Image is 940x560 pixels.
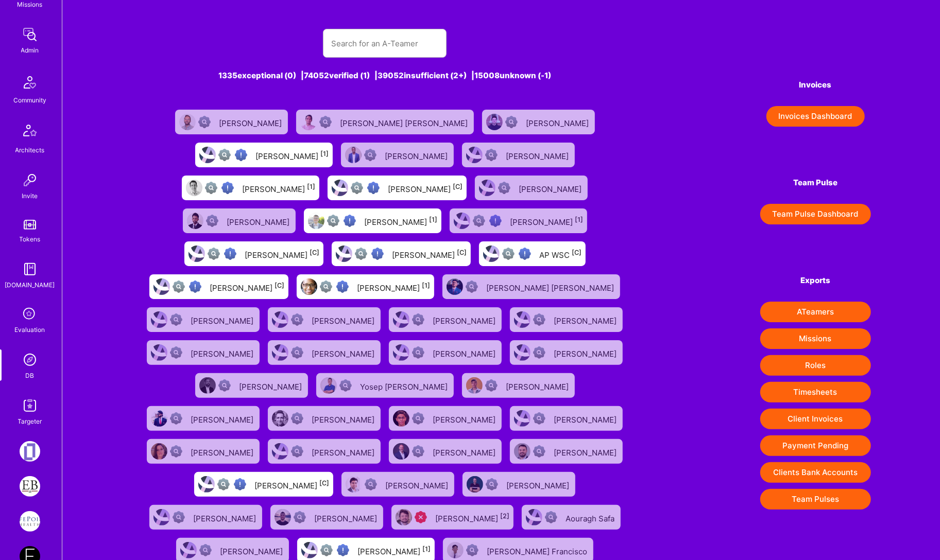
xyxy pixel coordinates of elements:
[344,215,356,227] img: High Potential User
[336,246,352,262] img: User Avatar
[506,148,571,162] div: [PERSON_NAME]
[506,303,627,336] a: User AvatarNot Scrubbed[PERSON_NAME]
[143,303,264,336] a: User AvatarNot Scrubbed[PERSON_NAME]
[235,149,247,161] img: High Potential User
[498,182,510,194] img: Not Scrubbed
[272,410,288,427] img: User Avatar
[454,213,470,229] img: User Avatar
[210,280,284,293] div: [PERSON_NAME]
[171,106,292,138] a: User AvatarNot Scrubbed[PERSON_NAME]
[433,346,498,359] div: [PERSON_NAME]
[24,220,36,230] img: tokens
[17,476,43,497] a: EmployBridge: Build out new age Integration Hub for legacy company
[245,247,319,260] div: [PERSON_NAME]
[17,511,43,532] a: LifePoint Health: STeM Physician Dashboard
[760,355,871,376] button: Roles
[393,410,409,427] img: User Avatar
[26,370,35,381] div: DB
[180,237,328,270] a: User AvatarNot fully vettedHigh Potential User[PERSON_NAME][C]
[173,511,185,523] img: Not Scrubbed
[170,313,182,326] img: Not Scrubbed
[20,24,40,45] img: admin teamwork
[412,412,424,425] img: Not Scrubbed
[153,278,170,295] img: User Avatar
[312,369,458,402] a: User AvatarNot ScrubbedYosep [PERSON_NAME]
[151,344,167,361] img: User Avatar
[385,148,450,162] div: [PERSON_NAME]
[519,181,584,195] div: [PERSON_NAME]
[479,180,495,196] img: User Avatar
[20,441,40,462] img: Terrascope: Build a smart-carbon-measurement platform (SaaS)
[539,247,582,260] div: AP WSC
[314,511,379,524] div: [PERSON_NAME]
[438,270,624,303] a: User AvatarNot Scrubbed[PERSON_NAME] [PERSON_NAME]
[291,313,303,326] img: Not Scrubbed
[20,259,40,279] img: guide book
[526,509,542,526] img: User Avatar
[18,70,42,95] img: Community
[392,247,467,260] div: [PERSON_NAME]
[336,281,349,293] img: High Potential User
[486,478,498,491] img: Not Scrubbed
[337,544,349,556] img: High Potential User
[332,180,348,196] img: User Avatar
[301,542,318,558] img: User Avatar
[308,213,324,229] img: User Avatar
[264,336,385,369] a: User AvatarNot Scrubbed[PERSON_NAME]
[396,509,412,526] img: User Avatar
[151,410,167,427] img: User Avatar
[320,150,329,157] sup: [1]
[20,170,40,190] img: Invite
[415,511,427,523] img: Unqualified
[447,278,463,295] img: User Avatar
[218,149,231,161] img: Not fully vetted
[473,215,485,227] img: Not fully vetted
[18,120,42,145] img: Architects
[466,281,478,293] img: Not Scrubbed
[533,346,545,359] img: Not Scrubbed
[533,412,545,425] img: Not Scrubbed
[485,379,498,392] img: Not Scrubbed
[179,204,300,237] a: User AvatarNot Scrubbed[PERSON_NAME]
[199,544,212,556] img: Not Scrubbed
[234,478,246,491] img: High Potential User
[224,248,236,260] img: High Potential User
[291,412,303,425] img: Not Scrubbed
[191,313,255,326] div: [PERSON_NAME]
[433,412,498,425] div: [PERSON_NAME]
[143,435,264,468] a: User AvatarNot Scrubbed[PERSON_NAME]
[198,116,211,128] img: Not Scrubbed
[572,249,582,256] sup: [C]
[422,282,430,289] sup: [1]
[293,270,438,303] a: User AvatarNot fully vettedHigh Potential User[PERSON_NAME][1]
[466,147,483,163] img: User Avatar
[5,279,55,290] div: [DOMAIN_NAME]
[478,106,599,138] a: User AvatarNot Scrubbed[PERSON_NAME]
[323,171,471,204] a: User AvatarNot fully vettedHigh Potential User[PERSON_NAME][C]
[514,311,531,328] img: User Avatar
[18,416,42,427] div: Targeter
[206,215,218,227] img: Not Scrubbed
[514,410,531,427] img: User Avatar
[554,313,619,326] div: [PERSON_NAME]
[385,402,506,435] a: User AvatarNot Scrubbed[PERSON_NAME]
[554,445,619,458] div: [PERSON_NAME]
[760,489,871,510] button: Team Pulses
[364,149,377,161] img: Not Scrubbed
[320,377,337,394] img: User Avatar
[412,445,424,458] img: Not Scrubbed
[294,511,306,523] img: Not Scrubbed
[357,544,431,557] div: [PERSON_NAME]
[412,346,424,359] img: Not Scrubbed
[458,138,579,171] a: User AvatarNot Scrubbed[PERSON_NAME]
[20,349,40,370] img: Admin Search
[191,412,255,425] div: [PERSON_NAME]
[218,379,231,392] img: Not Scrubbed
[458,468,579,501] a: User AvatarNot Scrubbed[PERSON_NAME]
[20,234,41,244] div: Tokens
[20,476,40,497] img: EmployBridge: Build out new age Integration Hub for legacy company
[275,509,291,526] img: User Avatar
[307,183,315,190] sup: [1]
[502,248,515,260] img: Not fully vetted
[208,248,220,260] img: Not fully vetted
